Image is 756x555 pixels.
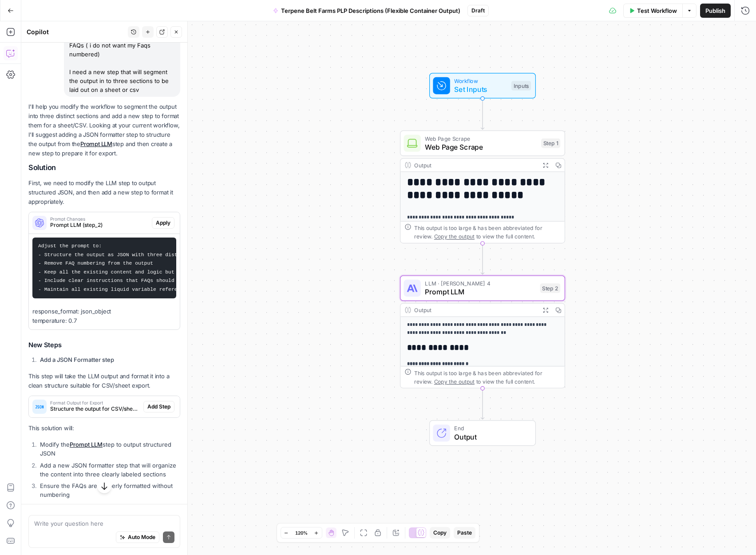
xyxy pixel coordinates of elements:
[156,219,170,227] span: Apply
[28,102,180,159] p: I'll help you modify the workflow to segment the output into three distinct sections and add a ne...
[28,372,180,390] p: This step will take the LLM output and format it into a clean structure suitable for CSV/sheet ex...
[425,286,536,297] span: Prompt LLM
[38,481,180,499] li: Ensure the FAQs are properly formatted without numbering
[128,533,155,541] span: Auto Mode
[457,529,472,537] span: Paste
[147,403,170,411] span: Add Step
[414,369,560,385] div: This output is too large & has been abbreviated for review. to view the full content.
[414,161,536,169] div: Output
[425,279,536,288] span: LLM · [PERSON_NAME] 4
[433,529,447,537] span: Copy
[637,6,677,15] span: Test Workflow
[40,356,114,363] strong: Add a JSON Formatter step
[152,217,174,229] button: Apply
[425,134,537,143] span: Web Page Scrape
[705,6,725,15] span: Publish
[70,441,103,448] a: Prompt LLM
[28,163,180,172] h2: Solution
[50,217,148,221] span: Prompt Changes
[454,84,507,95] span: Set Inputs
[541,139,560,148] div: Step 1
[143,401,174,412] button: Add Step
[50,400,140,405] span: Format Output for Export
[434,233,475,239] span: Copy the output
[28,339,180,351] h3: New Steps
[414,306,536,314] div: Output
[281,6,460,15] span: Terpene Belt Farms PLP Descriptions (Flexible Container Output)
[511,81,531,91] div: Inputs
[38,461,180,479] li: Add a new JSON formatter step that will organize the content into three clearly labeled sections
[38,502,180,520] li: Structure the data in a way that's easy to export to CSV or spreadsheet format
[27,28,125,36] div: Copilot
[430,527,450,539] button: Copy
[80,140,112,147] a: Prompt LLM
[425,142,537,152] span: Web Page Scrape
[28,178,180,206] p: First, we need to modify the LLM step to output structured JSON, and then add a new step to forma...
[454,432,526,442] span: Output
[400,73,565,99] div: WorkflowSet InputsInputs
[623,4,682,18] button: Test Workflow
[454,77,507,85] span: Workflow
[38,243,392,292] code: Adjust the prompt to: - Structure the output as JSON with three distinct fields: short_descriptio...
[481,388,484,420] g: Edge from step_2 to end
[400,420,565,446] div: EndOutput
[454,424,526,432] span: End
[268,4,466,18] button: Terpene Belt Farms PLP Descriptions (Flexible Container Output)
[414,224,560,241] div: This output is too large & has been abbreviated for review. to view the full content.
[471,7,485,15] span: Draft
[434,378,475,385] span: Copy the output
[700,4,731,18] button: Publish
[38,440,180,458] li: Modify the step to output structured JSON
[481,243,484,274] g: Edge from step_1 to step_2
[540,283,561,293] div: Step 2
[116,531,159,543] button: Auto Mode
[295,529,308,536] span: 120%
[28,424,180,433] p: This solution will:
[50,405,140,413] span: Structure the output for CSV/sheet export
[454,527,475,539] button: Paste
[481,99,484,130] g: Edge from start to step_1
[50,221,148,229] span: Prompt LLM (step_2)
[32,307,176,325] p: response_format: json_object temperature: 0.7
